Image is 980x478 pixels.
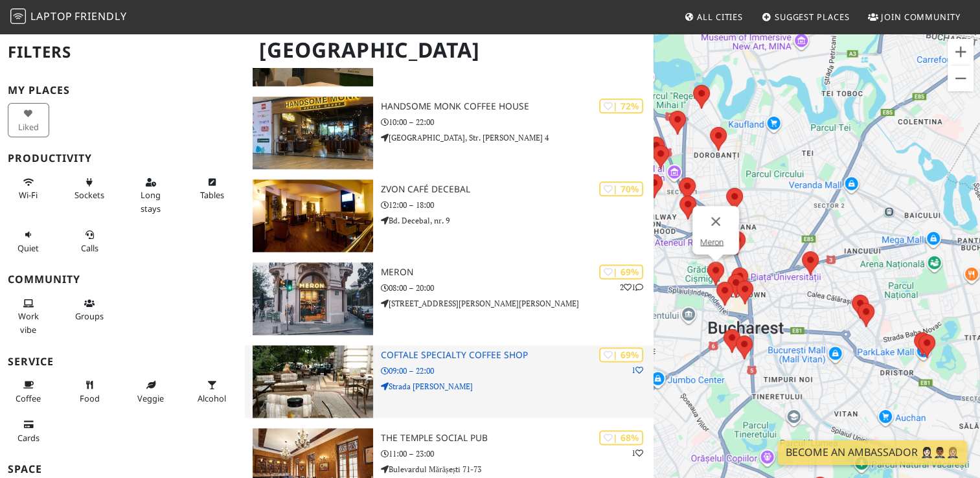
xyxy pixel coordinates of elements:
[632,364,643,376] p: 1
[74,9,126,23] span: Friendly
[863,5,966,28] a: Join Community
[253,262,373,335] img: Meron
[381,214,653,227] p: Bd. Decebal, nr. 9
[192,172,233,206] button: Tables
[253,345,373,418] img: Coftale Specialty Coffee Shop
[17,242,39,254] span: Quiet
[881,11,961,23] span: Join Community
[8,374,49,409] button: Coffee
[8,224,49,258] button: Quiet
[8,152,237,165] h3: Productivity
[599,264,643,279] div: | 69%
[775,11,850,23] span: Suggest Places
[8,32,237,72] h2: Filters
[599,430,643,445] div: | 68%
[19,189,38,201] span: Stable Wi-Fi
[381,116,653,128] p: 10:00 – 22:00
[137,393,164,404] span: Veggie
[948,39,974,65] button: Zoom in
[700,237,724,247] a: Meron
[620,281,643,293] p: 2 1
[381,350,653,361] h3: Coftale Specialty Coffee Shop
[8,273,237,286] h3: Community
[679,5,748,28] a: All Cities
[192,374,233,409] button: Alcohol
[245,262,653,335] a: Meron | 69% 21 Meron 08:00 – 20:00 [STREET_ADDRESS][PERSON_NAME][PERSON_NAME]
[253,179,373,252] img: Zvon Café Decebal
[381,184,653,195] h3: Zvon Café Decebal
[700,206,731,237] button: Close
[757,5,855,28] a: Suggest Places
[10,8,26,24] img: LaptopFriendly
[130,172,172,219] button: Long stays
[8,293,49,340] button: Work vibe
[75,310,104,322] span: Group tables
[697,11,743,23] span: All Cities
[8,463,237,475] h3: Space
[381,448,653,460] p: 11:00 – 23:00
[381,365,653,377] p: 09:00 – 22:00
[198,393,226,404] span: Alcohol
[599,181,643,196] div: | 70%
[17,432,40,444] span: Credit cards
[8,172,49,206] button: Wi-Fi
[381,433,653,444] h3: The Temple Social Pub
[69,172,111,206] button: Sockets
[8,356,237,368] h3: Service
[74,189,104,201] span: Power sockets
[8,84,237,97] h3: My Places
[381,380,653,393] p: Strada [PERSON_NAME]
[16,393,41,404] span: Coffee
[8,414,49,448] button: Cards
[245,97,653,169] a: Handsome Monk Coffee House | 72% Handsome Monk Coffee House 10:00 – 22:00 [GEOGRAPHIC_DATA], Str....
[632,447,643,459] p: 1
[253,97,373,169] img: Handsome Monk Coffee House
[249,32,650,68] h1: [GEOGRAPHIC_DATA]
[599,347,643,362] div: | 69%
[381,101,653,112] h3: Handsome Monk Coffee House
[69,293,111,327] button: Groups
[599,98,643,113] div: | 72%
[81,242,98,254] span: Video/audio calls
[18,310,39,335] span: People working
[200,189,224,201] span: Work-friendly tables
[381,131,653,144] p: [GEOGRAPHIC_DATA], Str. [PERSON_NAME] 4
[30,9,73,23] span: Laptop
[381,282,653,294] p: 08:00 – 20:00
[245,345,653,418] a: Coftale Specialty Coffee Shop | 69% 1 Coftale Specialty Coffee Shop 09:00 – 22:00 Strada [PERSON_...
[948,65,974,91] button: Zoom out
[69,374,111,409] button: Food
[381,297,653,310] p: [STREET_ADDRESS][PERSON_NAME][PERSON_NAME]
[381,199,653,211] p: 12:00 – 18:00
[69,224,111,258] button: Calls
[381,463,653,475] p: Bulevardul Mărășești 71-73
[130,374,172,409] button: Veggie
[245,179,653,252] a: Zvon Café Decebal | 70% Zvon Café Decebal 12:00 – 18:00 Bd. Decebal, nr. 9
[80,393,100,404] span: Food
[381,267,653,278] h3: Meron
[10,6,127,28] a: LaptopFriendly LaptopFriendly
[141,189,161,214] span: Long stays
